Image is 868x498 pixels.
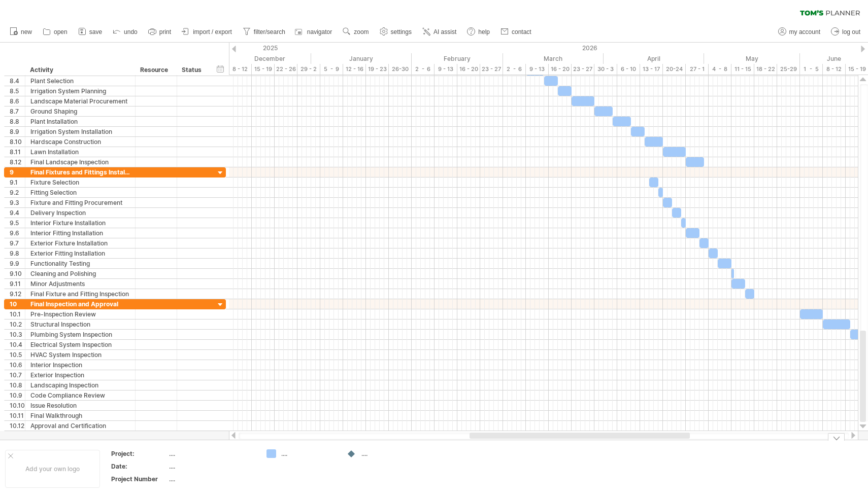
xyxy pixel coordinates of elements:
[159,28,171,35] span: print
[30,106,130,116] div: Ground Shaping
[457,64,480,75] div: 16 - 20
[10,401,25,410] div: 10.10
[549,64,572,75] div: 16 - 20
[206,53,311,64] div: December 2025
[10,157,25,167] div: 8.12
[30,299,130,309] div: Final Inspection and Approval
[10,137,25,147] div: 8.10
[30,350,130,360] div: HVAC System Inspection
[709,64,731,75] div: 4 - 8
[361,449,417,458] div: ....
[478,28,490,35] span: help
[412,53,503,64] div: February 2026
[10,309,25,319] div: 10.1
[30,259,130,268] div: Functionality Testing
[10,259,25,268] div: 9.9
[281,449,337,458] div: ....
[498,25,535,39] a: contact
[594,64,617,75] div: 30 - 3
[343,64,366,75] div: 12 - 16
[30,208,130,218] div: Delivery Inspection
[275,64,297,75] div: 22 - 26
[10,340,25,349] div: 10.4
[30,279,130,289] div: Minor Adjustments
[10,147,25,157] div: 8.11
[7,25,35,39] a: new
[254,28,285,35] span: filter/search
[480,64,503,75] div: 23 - 27
[512,28,531,35] span: contact
[76,25,105,39] a: save
[572,64,594,75] div: 23 - 27
[169,462,254,471] div: ....
[10,360,25,370] div: 10.6
[30,65,129,75] div: Activity
[30,96,130,106] div: Landscape Material Procurement
[30,390,130,400] div: Code Compliance Review
[30,137,130,147] div: Hardscape Construction
[140,65,171,75] div: Resource
[179,25,235,39] a: import / export
[30,309,130,319] div: Pre-Inspection Review
[464,25,493,39] a: help
[10,117,25,126] div: 8.8
[229,64,252,75] div: 8 - 12
[10,228,25,238] div: 9.6
[503,64,526,75] div: 2 - 6
[10,86,25,96] div: 8.5
[297,64,320,75] div: 29 - 2
[366,64,389,75] div: 19 - 23
[182,65,204,75] div: Status
[252,64,275,75] div: 15 - 19
[10,289,25,299] div: 9.12
[10,390,25,400] div: 10.9
[10,96,25,106] div: 8.6
[10,370,25,380] div: 10.7
[10,411,25,420] div: 10.11
[30,127,130,136] div: Irrigation System Installation
[320,64,343,75] div: 5 - 9
[30,86,130,96] div: Irrigation System Planning
[30,228,130,238] div: Interior Fitting Installation
[828,433,845,441] div: hide legend
[30,411,130,420] div: Final Walkthrough
[10,188,25,197] div: 9.2
[30,340,130,349] div: Electrical System Inspection
[10,299,25,309] div: 10
[731,64,754,75] div: 11 - 15
[412,64,435,75] div: 2 - 6
[617,64,640,75] div: 6 - 10
[54,28,68,35] span: open
[10,106,25,116] div: 8.7
[10,330,25,339] div: 10.3
[686,64,709,75] div: 27 - 1
[10,76,25,86] div: 8.4
[111,462,167,471] div: Date:
[526,64,549,75] div: 9 - 13
[30,248,130,258] div: Exterior Fitting Installation
[10,218,25,228] div: 9.5
[354,28,369,35] span: zoom
[30,117,130,126] div: Plant Installation
[10,248,25,258] div: 9.8
[89,28,102,35] span: save
[10,279,25,289] div: 9.11
[823,64,846,75] div: 8 - 12
[30,188,130,197] div: Fitting Selection
[391,28,412,35] span: settings
[5,450,100,488] div: Add your own logo
[800,64,823,75] div: 1 - 5
[663,64,686,75] div: 20-24
[842,28,860,35] span: log out
[307,28,332,35] span: navigator
[111,475,167,483] div: Project Number
[30,269,130,278] div: Cleaning and Polishing
[777,64,800,75] div: 25-29
[433,28,456,35] span: AI assist
[377,25,415,39] a: settings
[10,177,25,187] div: 9.1
[30,380,130,390] div: Landscaping Inspection
[10,238,25,248] div: 9.7
[30,238,130,248] div: Exterior Fixture Installation
[10,167,25,177] div: 9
